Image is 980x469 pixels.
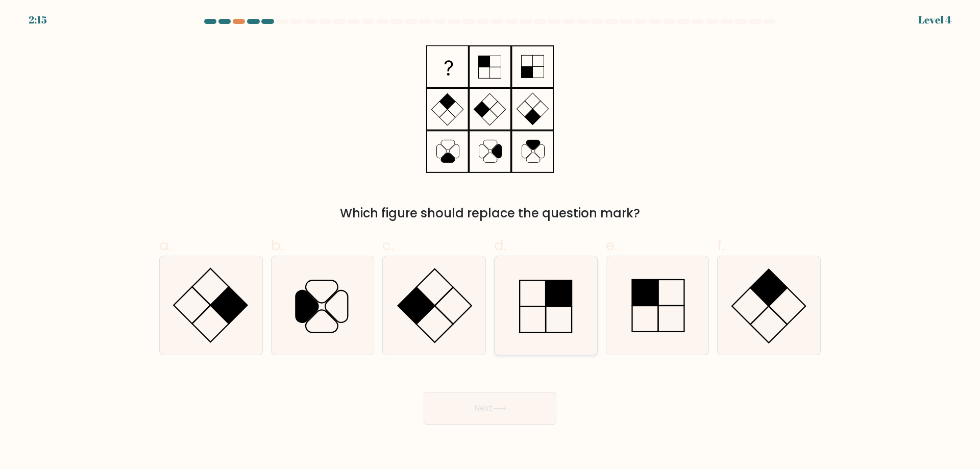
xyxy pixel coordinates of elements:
span: d. [494,235,506,255]
span: b. [271,235,283,255]
span: f. [717,235,724,255]
div: Which figure should replace the question mark? [165,204,815,223]
button: Next [424,392,556,425]
span: a. [159,235,171,255]
div: Level 4 [918,12,951,28]
span: c. [382,235,394,255]
span: e. [606,235,617,255]
div: 2:15 [29,12,47,28]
